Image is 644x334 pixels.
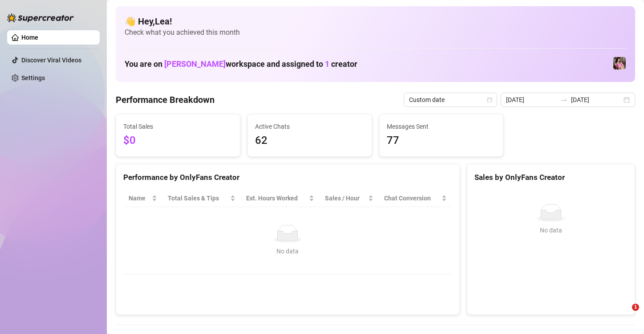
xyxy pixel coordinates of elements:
div: Est. Hours Worked [246,193,307,203]
div: Sales by OnlyFans Creator [474,171,628,183]
h4: Performance Breakdown [116,94,215,106]
span: Custom date [409,93,492,106]
img: logo-BBDzfeDw.svg [7,13,74,22]
span: [PERSON_NAME] [164,59,226,69]
img: Nanner [613,57,626,69]
th: Total Sales & Tips [162,190,241,207]
a: Home [21,34,38,41]
span: to [560,96,567,103]
th: Sales / Hour [320,190,379,207]
span: $0 [123,132,233,149]
th: Chat Conversion [379,190,452,207]
span: Chat Conversion [384,193,439,203]
a: Discover Viral Videos [21,57,81,64]
div: No data [132,246,443,256]
span: 1 [325,59,329,69]
iframe: Intercom live chat [614,304,635,325]
span: Total Sales & Tips [168,193,228,203]
input: End date [571,95,622,105]
th: Name [123,190,162,207]
h4: 👋 Hey, Lea ! [125,15,626,28]
span: Messages Sent [387,122,496,131]
h1: You are on workspace and assigned to creator [125,59,357,69]
span: Total Sales [123,122,233,131]
span: 1 [632,304,639,311]
span: Active Chats [255,122,365,131]
span: 77 [387,132,496,149]
span: 62 [255,132,365,149]
div: No data [478,225,624,235]
span: calendar [487,97,492,102]
input: Start date [506,95,557,105]
div: Performance by OnlyFans Creator [123,171,452,183]
span: swap-right [560,96,567,103]
span: Name [129,193,150,203]
span: Sales / Hour [325,193,367,203]
a: Settings [21,74,45,81]
span: Check what you achieved this month [125,28,626,37]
